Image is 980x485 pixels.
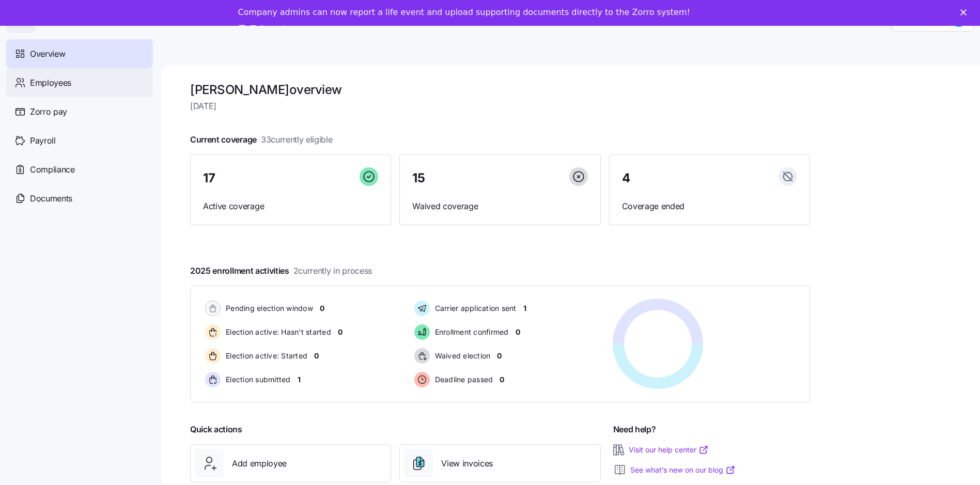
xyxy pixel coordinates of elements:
[298,374,301,385] span: 1
[320,303,324,314] span: 0
[238,24,303,35] a: Take a tour
[190,133,333,146] span: Current coverage
[516,327,520,337] span: 0
[613,423,656,436] span: Need help?
[223,303,313,314] span: Pending election window
[630,465,736,475] a: See what’s new on our blog
[203,172,215,184] span: 17
[6,126,153,155] a: Payroll
[622,172,630,184] span: 4
[30,163,75,176] span: Compliance
[190,82,810,98] h1: [PERSON_NAME] overview
[6,39,153,68] a: Overview
[432,374,493,385] span: Deadline passed
[30,134,56,147] span: Payroll
[432,327,509,337] span: Enrollment confirmed
[190,264,372,277] span: 2025 enrollment activities
[6,184,153,213] a: Documents
[412,200,587,213] span: Waived coverage
[293,264,372,277] span: 2 currently in process
[314,351,319,361] span: 0
[30,76,71,89] span: Employees
[960,9,971,15] div: Close
[223,374,291,385] span: Election submitted
[629,445,709,455] a: Visit our help center
[6,97,153,126] a: Zorro pay
[412,172,425,184] span: 15
[30,105,67,118] span: Zorro pay
[338,327,343,337] span: 0
[190,100,810,113] span: [DATE]
[441,457,493,470] span: View invoices
[500,374,504,385] span: 0
[6,155,153,184] a: Compliance
[622,200,797,213] span: Coverage ended
[432,351,491,361] span: Waived election
[523,303,526,314] span: 1
[261,133,333,146] span: 33 currently eligible
[497,351,502,361] span: 0
[223,351,307,361] span: Election active: Started
[30,48,65,60] span: Overview
[203,200,378,213] span: Active coverage
[190,423,242,436] span: Quick actions
[30,192,72,205] span: Documents
[6,68,153,97] a: Employees
[232,457,287,470] span: Add employee
[432,303,517,314] span: Carrier application sent
[238,7,690,18] div: Company admins can now report a life event and upload supporting documents directly to the Zorro ...
[223,327,331,337] span: Election active: Hasn't started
